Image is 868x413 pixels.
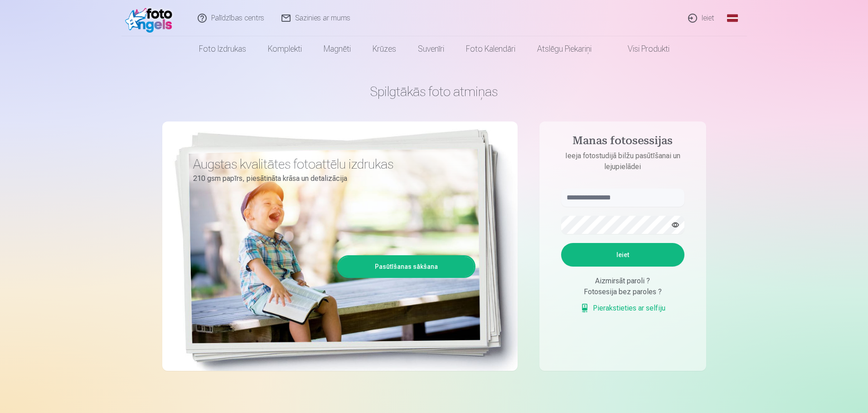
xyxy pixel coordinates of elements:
[580,303,665,314] a: Pierakstieties ar selfiju
[257,36,313,62] a: Komplekti
[125,4,177,33] img: /fa1
[362,36,407,62] a: Krūzes
[552,134,693,151] h4: Manas fotosessijas
[561,243,684,267] button: Ieiet
[162,83,706,100] h1: Spilgtākās foto atmiņas
[313,36,362,62] a: Magnēti
[188,36,257,62] a: Foto izdrukas
[561,287,684,297] div: Fotosesija bez paroles ?
[455,36,526,62] a: Foto kalendāri
[552,151,693,172] p: Ieeja fotostudijā bilžu pasūtīšanai un lejupielādei
[407,36,455,62] a: Suvenīri
[193,156,469,172] h3: Augstas kvalitātes fotoattēlu izdrukas
[339,257,474,277] a: Pasūtīšanas sākšana
[526,36,602,62] a: Atslēgu piekariņi
[193,172,469,185] p: 210 gsm papīrs, piesātināta krāsa un detalizācija
[602,36,680,62] a: Visi produkti
[561,276,684,287] div: Aizmirsāt paroli ?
